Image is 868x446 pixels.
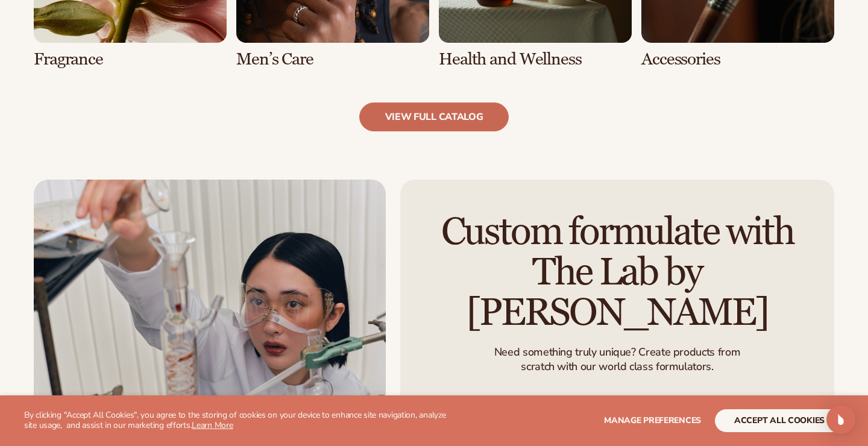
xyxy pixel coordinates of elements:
[434,212,800,333] h2: Custom formulate with The Lab by [PERSON_NAME]
[715,409,844,432] button: accept all cookies
[604,415,701,426] span: Manage preferences
[494,345,740,359] p: Need something truly unique? Create products from
[24,410,453,431] p: By clicking "Accept All Cookies", you agree to the storing of cookies on your device to enhance s...
[192,419,233,431] a: Learn More
[359,102,509,131] a: view full catalog
[604,409,701,432] button: Manage preferences
[826,405,855,434] div: Open Intercom Messenger
[494,359,740,373] p: scratch with our world class formulators.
